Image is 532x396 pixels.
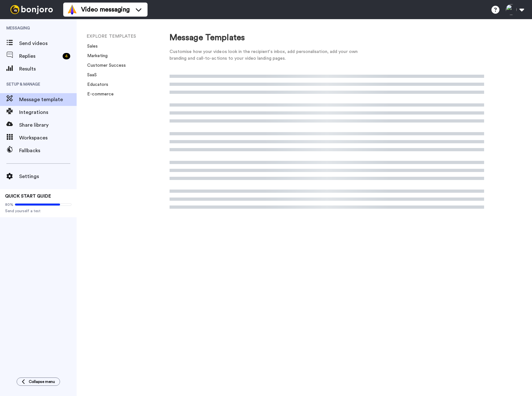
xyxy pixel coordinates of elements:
span: Share library [19,121,77,129]
button: Collapse menu [17,377,60,386]
span: Send videos [19,40,77,47]
div: 4 [63,53,70,59]
div: Message Templates [170,32,484,44]
a: Sales [83,44,98,49]
span: Integrations [19,108,77,116]
span: QUICK START GUIDE [5,194,51,198]
img: bj-logo-header-white.svg [8,5,56,14]
span: Results [19,65,77,73]
span: Collapse menu [29,379,55,384]
a: SaaS [83,73,97,77]
span: Send yourself a test [5,208,72,213]
a: E-commerce [83,92,114,96]
span: Video messaging [81,5,130,14]
div: Customise how your videos look in the recipient's inbox, add personalisation, add your own brandi... [170,49,368,62]
span: Settings [19,173,77,180]
a: Marketing [83,54,108,58]
span: Replies [19,52,60,60]
span: 80% [5,202,13,207]
span: Workspaces [19,134,77,142]
li: EXPLORE TEMPLATES [87,33,173,40]
img: vm-color.svg [67,4,77,15]
span: Message template [19,96,77,103]
a: Educators [83,82,108,87]
a: Customer Success [83,63,126,68]
span: Fallbacks [19,147,77,154]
